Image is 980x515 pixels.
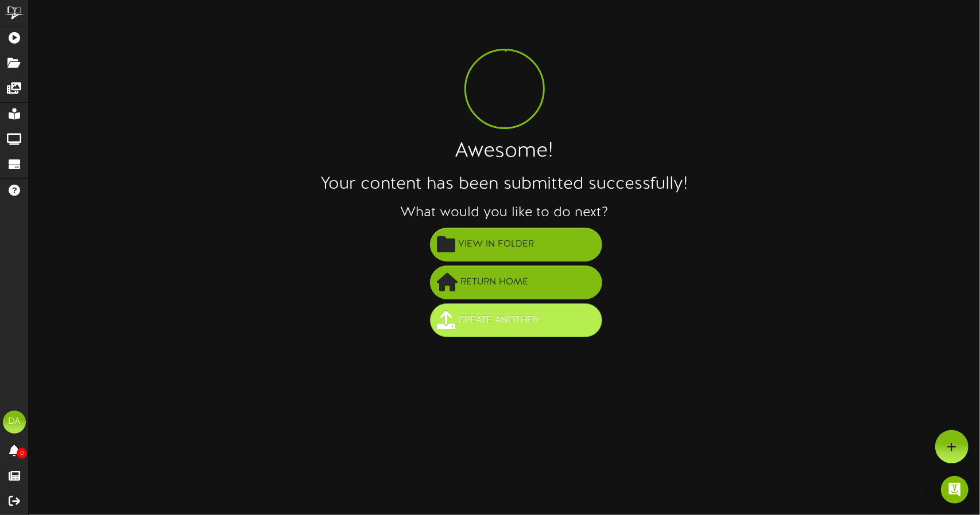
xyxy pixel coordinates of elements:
[941,476,969,504] div: Open Intercom Messenger
[17,448,27,459] span: 0
[430,266,602,299] button: Return Home
[430,228,602,262] button: View in Folder
[456,311,542,330] span: Create Another
[458,273,532,292] span: Return Home
[3,411,26,434] div: DA
[29,175,980,194] h2: Your content has been submitted successfully!
[456,235,537,254] span: View in Folder
[29,205,980,220] h3: What would you like to do next?
[29,141,980,163] h1: Awesome!
[430,303,602,337] button: Create Another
